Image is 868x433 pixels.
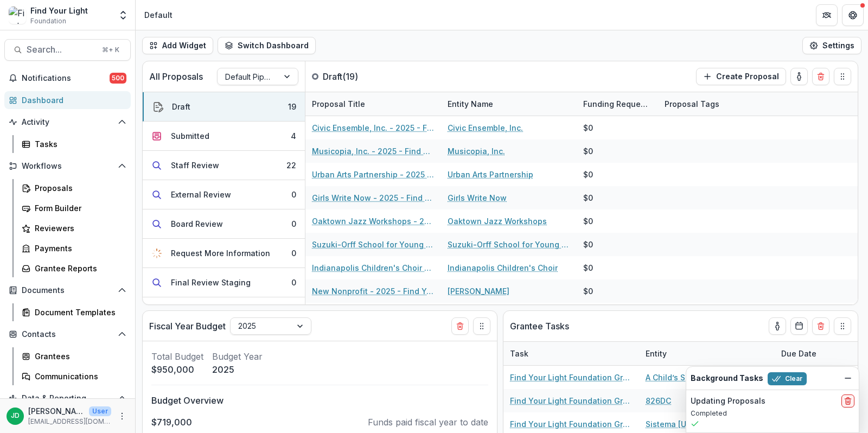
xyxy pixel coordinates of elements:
[834,317,851,335] button: Drag
[143,151,305,180] button: Staff Review22
[35,243,122,254] div: Payments
[151,350,203,363] p: Total Budget
[286,160,296,171] div: 22
[140,7,177,23] nav: breadcrumb
[816,4,838,26] button: Partners
[4,390,131,407] button: Open Data & Reporting
[27,44,95,55] span: Search...
[143,268,305,297] button: Final Review Staging0
[17,347,131,365] a: Grantees
[291,189,296,200] div: 0
[4,282,131,299] button: Open Documents
[22,74,110,83] span: Notifications
[583,192,593,203] div: $0
[11,412,20,419] div: Jeffrey Dollinger
[212,363,263,376] p: 2025
[4,157,131,175] button: Open Workflows
[503,342,639,365] div: Task
[116,410,129,423] button: More
[17,135,131,153] a: Tasks
[143,239,305,268] button: Request More Information0
[775,342,856,365] div: Due Date
[775,348,823,359] div: Due Date
[842,4,864,26] button: Get Help
[583,122,593,133] div: $0
[149,70,203,83] p: All Proposals
[639,348,673,359] div: Entity
[646,418,721,430] a: Sistema [US_STATE]
[639,342,775,365] div: Entity
[116,4,131,26] button: Open entity switcher
[503,348,535,359] div: Task
[473,317,490,335] button: Drag
[4,39,131,61] button: Search...
[312,239,435,250] a: Suzuki-Orff School for Young Musicians - 2025 - Find Your Light Foundation 25/26 RFP Grant Applic...
[17,367,131,385] a: Communications
[291,247,296,259] div: 0
[448,169,533,180] a: Urban Arts Partnership
[510,395,633,406] a: Find Your Light Foundation Grant Report
[841,372,854,385] button: Dismiss
[144,9,173,21] div: Default
[4,113,131,131] button: Open Activity
[110,73,126,84] span: 500
[510,372,633,383] a: Find Your Light Foundation Grant Report
[143,122,305,151] button: Submitted4
[646,372,700,383] a: A Child’s Song
[577,92,658,116] div: Funding Requested
[323,70,404,83] p: Draft ( 19 )
[30,5,88,16] div: Find Your Light
[35,371,122,382] div: Communications
[171,130,209,142] div: Submitted
[35,222,122,234] div: Reviewers
[583,145,593,157] div: $0
[171,160,219,171] div: Staff Review
[17,199,131,217] a: Form Builder
[448,215,547,227] a: Oaktown Jazz Workshops
[171,277,251,288] div: Final Review Staging
[441,92,577,116] div: Entity Name
[790,68,808,85] button: toggle-assigned-to-me
[448,122,523,133] a: Civic Ensemble, Inc.
[17,303,131,321] a: Document Templates
[22,394,113,403] span: Data & Reporting
[658,92,794,116] div: Proposal Tags
[291,218,296,230] div: 0
[448,145,505,157] a: Musicopia, Inc.
[812,317,829,335] button: Delete card
[312,262,435,273] a: Indianapolis Children's Choir - 2025 - Find Your Light Foundation 25/26 RFP Grant Application
[646,395,671,406] a: 826DC
[305,92,441,116] div: Proposal Title
[441,98,500,110] div: Entity Name
[448,285,509,297] a: [PERSON_NAME]
[151,416,192,429] p: $719,000
[583,215,593,227] div: $0
[291,277,296,288] div: 0
[35,138,122,150] div: Tasks
[142,37,213,54] button: Add Widget
[312,169,435,180] a: Urban Arts Partnership - 2025 - Find Your Light Foundation 25/26 RFP Grant Application
[583,262,593,273] div: $0
[171,189,231,200] div: External Review
[775,366,856,389] div: [DATE]
[448,192,507,203] a: Girls Write Now
[448,239,570,250] a: Suzuki-Orff School for Young Musicians
[22,330,113,339] span: Contacts
[22,118,113,127] span: Activity
[100,44,122,56] div: ⌘ + K
[28,417,111,426] p: [EMAIL_ADDRESS][DOMAIN_NAME]
[696,68,786,85] button: Create Proposal
[691,409,854,418] p: Completed
[151,394,488,407] p: Budget Overview
[17,179,131,197] a: Proposals
[312,285,435,297] a: New Nonprofit - 2025 - Find Your Light Foundation 25/26 RFP Grant Application
[35,202,122,214] div: Form Builder
[17,239,131,257] a: Payments
[35,351,122,362] div: Grantees
[17,219,131,237] a: Reviewers
[312,215,435,227] a: Oaktown Jazz Workshops - 2025 - Find Your Light Foundation 25/26 RFP Grant Application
